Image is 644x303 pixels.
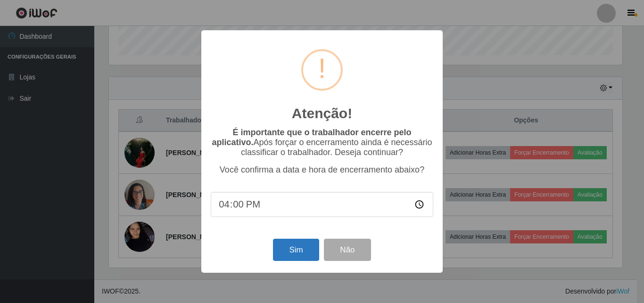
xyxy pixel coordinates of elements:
p: Após forçar o encerramento ainda é necessário classificar o trabalhador. Deseja continuar? [211,128,433,157]
b: É importante que o trabalhador encerre pelo aplicativo. [212,128,411,147]
h2: Atenção! [292,105,352,122]
p: Você confirma a data e hora de encerramento abaixo? [211,165,433,175]
button: Sim [273,239,319,261]
button: Não [324,239,371,261]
